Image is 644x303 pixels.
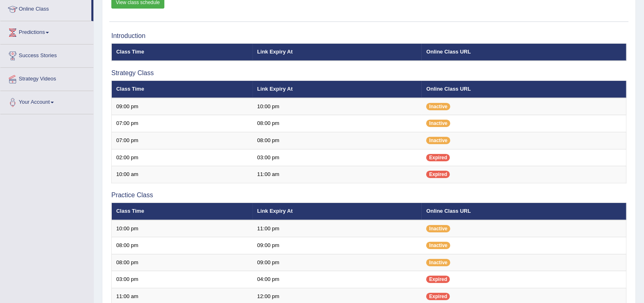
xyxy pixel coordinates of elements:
[253,115,422,132] td: 08:00 pm
[0,68,93,88] a: Strategy Videos
[253,237,422,254] td: 09:00 pm
[112,271,253,288] td: 03:00 pm
[112,237,253,254] td: 08:00 pm
[253,254,422,271] td: 09:00 pm
[426,225,450,232] span: Inactive
[422,44,626,61] th: Online Class URL
[0,21,93,42] a: Predictions
[426,242,450,249] span: Inactive
[112,254,253,271] td: 08:00 pm
[253,98,422,115] td: 10:00 pm
[112,220,253,237] td: 10:00 pm
[112,81,253,98] th: Class Time
[253,149,422,166] td: 03:00 pm
[253,203,422,220] th: Link Expiry At
[112,149,253,166] td: 02:00 pm
[426,103,450,110] span: Inactive
[112,132,253,149] td: 07:00 pm
[111,32,626,40] h3: Introduction
[0,91,93,111] a: Your Account
[422,81,626,98] th: Online Class URL
[112,115,253,132] td: 07:00 pm
[112,166,253,183] td: 10:00 am
[253,166,422,183] td: 11:00 am
[112,203,253,220] th: Class Time
[426,293,450,300] span: Expired
[426,137,450,144] span: Inactive
[253,132,422,149] td: 08:00 pm
[426,171,450,178] span: Expired
[111,69,626,77] h3: Strategy Class
[253,271,422,288] td: 04:00 pm
[253,81,422,98] th: Link Expiry At
[422,203,626,220] th: Online Class URL
[112,44,253,61] th: Class Time
[0,45,93,65] a: Success Stories
[426,154,450,161] span: Expired
[426,276,450,283] span: Expired
[111,192,626,199] h3: Practice Class
[253,44,422,61] th: Link Expiry At
[426,259,450,266] span: Inactive
[253,220,422,237] td: 11:00 pm
[426,120,450,127] span: Inactive
[112,98,253,115] td: 09:00 pm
